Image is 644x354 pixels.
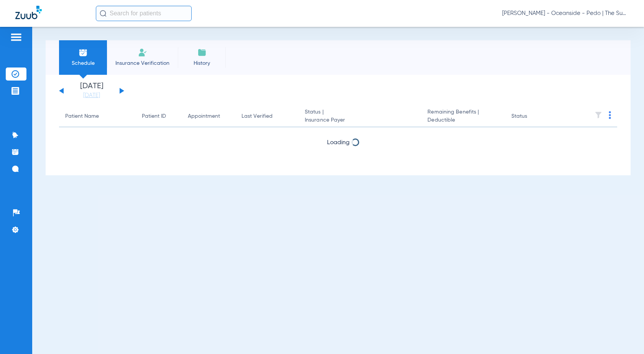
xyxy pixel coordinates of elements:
li: [DATE] [69,82,115,99]
input: Search for patients [96,6,192,21]
img: Zuub Logo [15,6,42,19]
span: Insurance Verification [113,59,172,67]
div: Last Verified [242,112,273,120]
img: hamburger-icon [10,33,22,42]
th: Status [505,106,557,127]
img: filter.svg [595,111,602,119]
div: Patient Name [65,112,99,120]
div: Patient Name [65,112,130,120]
img: Schedule [79,48,88,57]
img: Search Icon [100,10,107,17]
div: Last Verified [242,112,292,120]
div: Patient ID [142,112,176,120]
img: group-dot-blue.svg [609,111,611,119]
span: [PERSON_NAME] - Oceanside - Pedo | The Super Dentists [502,10,629,17]
div: Patient ID [142,112,166,120]
img: Manual Insurance Verification [138,48,147,57]
span: Deductible [427,116,499,124]
span: History [184,59,220,67]
img: History [197,48,207,57]
th: Status | [299,106,421,127]
span: Loading [327,140,350,146]
th: Remaining Benefits | [421,106,505,127]
span: Insurance Payer [305,116,415,124]
span: Schedule [65,59,101,67]
a: [DATE] [69,92,115,99]
div: Appointment [188,112,220,120]
div: Appointment [188,112,229,120]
